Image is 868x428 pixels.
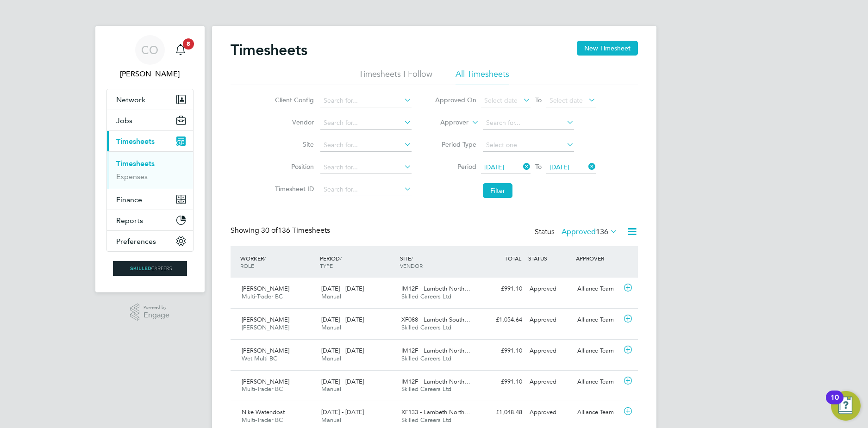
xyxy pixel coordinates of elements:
span: VENDOR [400,262,423,269]
span: IM12F - Lambeth North… [401,378,470,385]
span: [DATE] - [DATE] [321,316,364,323]
button: New Timesheet [577,41,638,56]
span: To [532,161,544,173]
label: Approved [562,227,618,236]
div: Approved [526,374,574,390]
div: PERIOD [318,250,398,274]
span: [DATE] - [DATE] [321,408,364,416]
span: / [264,254,266,262]
span: Wet Multi BC [242,354,277,362]
div: Timesheets [107,151,193,189]
span: 8 [183,38,194,50]
span: Manual [321,323,341,331]
label: Vendor [272,118,314,126]
span: Network [116,95,145,104]
span: [DATE] - [DATE] [321,378,364,385]
label: Site [272,140,314,149]
button: Network [107,89,193,110]
span: Manual [321,354,341,362]
span: [DATE] [550,163,569,171]
img: skilledcareers-logo-retina.png [113,261,187,276]
div: Status [535,226,619,239]
div: WORKER [238,250,318,274]
div: APPROVER [574,250,622,267]
input: Search for... [320,117,412,130]
div: Approved [526,312,574,328]
span: [PERSON_NAME] [242,285,289,292]
input: Search for... [320,94,412,107]
input: Search for... [483,117,574,130]
a: Timesheets [116,159,155,168]
li: All Timesheets [456,68,509,85]
div: Alliance Team [574,281,622,297]
button: Reports [107,210,193,230]
label: Period [435,162,476,171]
button: Jobs [107,110,193,130]
button: Timesheets [107,131,193,151]
span: [DATE] [484,163,504,171]
span: 136 [596,227,608,236]
span: IM12F - Lambeth North… [401,285,470,292]
span: CO [141,44,158,56]
label: Approved On [435,96,476,104]
button: Filter [483,183,512,198]
div: £1,054.64 [478,312,526,328]
span: XF088 - Lambeth South… [401,316,470,323]
button: Open Resource Center, 10 new notifications [831,391,861,421]
span: Manual [321,385,341,393]
span: Skilled Careers Ltd [401,385,451,393]
span: [PERSON_NAME] [242,323,289,331]
span: / [411,254,413,262]
div: £1,048.48 [478,405,526,420]
span: Skilled Careers Ltd [401,292,451,300]
div: £991.10 [478,374,526,390]
span: Nike Watendost [242,408,285,416]
span: IM12F - Lambeth North… [401,347,470,354]
span: Multi-Trader BC [242,416,283,424]
label: Position [272,162,314,171]
span: TYPE [320,262,333,269]
a: Powered byEngage [130,304,169,321]
li: Timesheets I Follow [359,68,432,85]
div: SITE [398,250,478,274]
span: Manual [321,292,341,300]
span: Skilled Careers Ltd [401,323,451,331]
span: Skilled Careers Ltd [401,416,451,424]
span: Powered by [144,304,169,311]
span: Select date [550,96,583,105]
h2: Timesheets [231,41,307,59]
div: Approved [526,343,574,359]
button: Preferences [107,231,193,251]
input: Search for... [320,139,412,152]
span: Select date [484,96,518,105]
span: Skilled Careers Ltd [401,354,451,362]
span: Finance [116,195,142,204]
span: Engage [144,311,169,319]
div: Alliance Team [574,312,622,328]
label: Period Type [435,140,476,149]
input: Search for... [320,161,412,174]
span: Reports [116,216,143,225]
span: ROLE [240,262,254,269]
div: STATUS [526,250,574,267]
span: Preferences [116,237,156,246]
span: [DATE] - [DATE] [321,285,364,292]
span: Craig O'Donovan [106,68,194,80]
div: Alliance Team [574,374,622,390]
input: Search for... [320,183,412,196]
span: [PERSON_NAME] [242,316,289,323]
span: [DATE] - [DATE] [321,347,364,354]
button: Finance [107,189,193,210]
span: Timesheets [116,137,155,146]
span: Multi-Trader BC [242,292,283,300]
div: Showing [231,226,332,236]
span: [PERSON_NAME] [242,347,289,354]
div: £991.10 [478,343,526,359]
input: Select one [483,139,574,152]
span: Multi-Trader BC [242,385,283,393]
span: TOTAL [505,254,521,262]
label: Approver [427,118,468,127]
label: Timesheet ID [272,185,314,193]
nav: Main navigation [95,26,205,292]
a: CO[PERSON_NAME] [106,35,194,80]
